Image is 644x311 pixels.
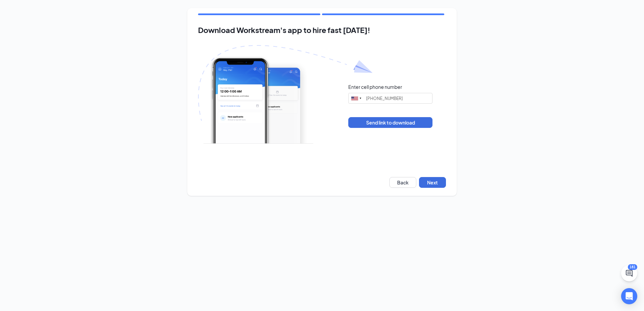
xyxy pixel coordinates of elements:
button: Send link to download [348,117,432,128]
div: Enter cell phone number [348,83,402,90]
button: Back [389,177,416,188]
img: Download Workstream's app with paper plane [198,45,373,144]
div: 181 [628,264,637,270]
div: United States: +1 [349,93,364,103]
button: ChatActive [621,265,637,281]
div: Open Intercom Messenger [621,288,637,304]
button: Next [419,177,446,188]
svg: ChatActive [625,269,633,277]
h2: Download Workstream's app to hire fast [DATE]! [198,26,446,34]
